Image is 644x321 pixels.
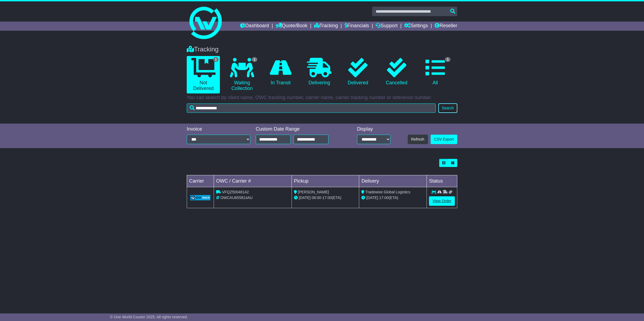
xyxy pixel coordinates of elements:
[379,196,389,200] span: 17:00
[408,135,428,144] button: Refresh
[404,22,428,31] a: Settings
[303,56,336,88] a: Delivering
[299,196,311,200] span: [DATE]
[225,56,258,93] a: 1 Waiting Collection
[252,57,257,62] span: 1
[435,22,457,31] a: Reseller
[240,22,269,31] a: Dashboard
[431,135,457,144] a: CSV Export
[264,56,297,88] a: In Transit
[187,175,214,187] td: Carrier
[366,196,378,200] span: [DATE]
[292,175,359,187] td: Pickup
[322,196,332,200] span: 17:00
[184,46,460,53] div: Tracking
[187,95,457,101] p: You can search by client name, OWC tracking number, carrier name, carrier tracking number or refe...
[376,22,397,31] a: Support
[256,126,342,132] div: Custom Date Range
[445,57,451,62] span: 1
[276,22,307,31] a: Quote/Book
[427,175,457,187] td: Status
[429,196,455,206] a: View Order
[222,190,249,194] span: VFQZ50046142
[190,195,210,200] img: GetCarrierServiceLogo
[314,22,338,31] a: Tracking
[365,190,410,194] span: Tradewise Global Logistics
[187,56,220,93] a: 1 Not Delivered
[438,103,457,113] button: Search
[359,175,427,187] td: Delivery
[312,196,321,200] span: 08:00
[419,56,452,88] a: 1 All
[345,22,369,31] a: Financials
[361,195,424,201] div: (ETA)
[213,57,219,62] span: 1
[380,56,413,88] a: Cancelled
[187,126,250,132] div: Invoice
[220,196,253,200] span: OWCAU655814AU
[214,175,292,187] td: OWC / Carrier #
[357,126,390,132] div: Display
[341,56,375,88] a: Delivered
[298,190,329,194] span: [PERSON_NAME]
[110,315,188,319] span: © One World Courier 2025. All rights reserved.
[294,195,357,201] div: - (ETA)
